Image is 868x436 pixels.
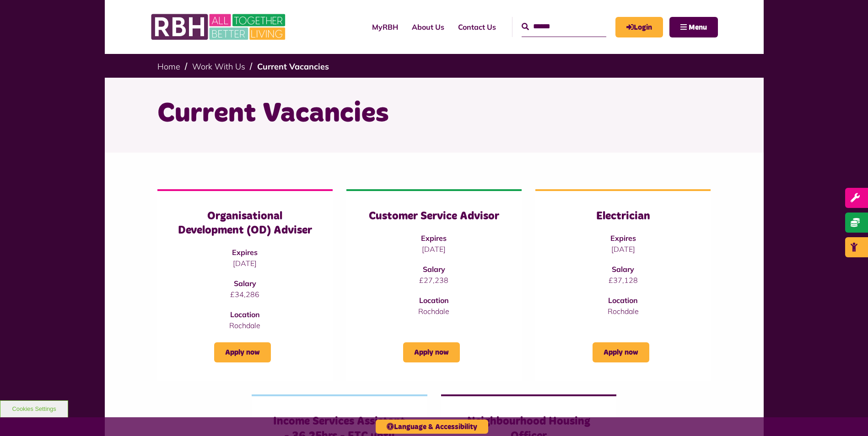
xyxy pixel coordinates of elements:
h1: Current Vacancies [157,96,711,132]
strong: Expires [610,234,636,243]
p: Rochdale [365,306,503,317]
a: Work With Us [192,61,245,72]
p: [DATE] [365,244,503,255]
button: Navigation [669,17,718,37]
h3: Customer Service Advisor [365,209,503,223]
a: Apply now [214,342,271,362]
a: Apply now [593,342,649,362]
a: MyRBH [615,17,663,37]
strong: Location [419,296,449,305]
strong: Location [230,310,260,319]
a: Current Vacancies [257,61,329,72]
a: MyRBH [365,15,405,39]
h3: Electrician [554,209,692,223]
strong: Expires [421,234,447,243]
strong: Expires [232,248,258,257]
a: Contact Us [451,15,503,39]
img: RBH [151,9,288,45]
button: Language & Accessibility [376,420,488,434]
p: £27,238 [365,275,503,286]
a: Apply now [403,342,460,362]
p: Rochdale [176,320,314,331]
p: [DATE] [554,244,692,255]
span: Menu [689,24,707,31]
p: [DATE] [176,258,314,269]
p: Rochdale [554,306,692,317]
strong: Salary [234,279,256,288]
strong: Location [608,296,638,305]
h3: Organisational Development (OD) Adviser [176,209,314,238]
strong: Salary [612,265,634,274]
p: £37,128 [554,275,692,286]
p: £34,286 [176,289,314,300]
a: Home [157,61,180,72]
iframe: Netcall Web Assistant for live chat [827,395,868,436]
strong: Salary [423,265,445,274]
a: About Us [405,15,451,39]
